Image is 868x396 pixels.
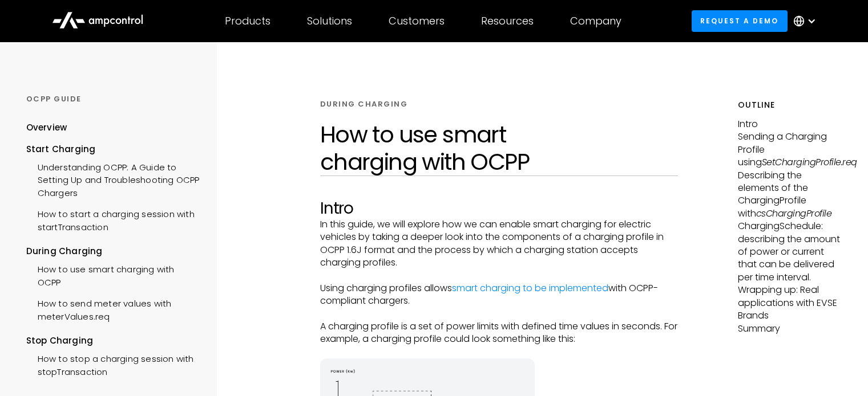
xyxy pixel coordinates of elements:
[307,15,352,27] div: Solutions
[26,202,200,236] a: How to start a charging session with startTransaction
[738,169,842,221] p: Describing the elements of the ChargingProfile with
[481,15,534,27] div: Resources
[570,15,621,27] div: Company
[26,347,200,381] a: How to stop a charging session with stopTransaction
[26,292,200,326] a: How to send meter values with meterValues.req
[320,218,678,270] p: In this guide, we will explore how we can enable smart charging for electric vehicles by taking a...
[320,99,408,109] div: DURING CHARGING
[225,15,271,27] div: Products
[26,245,200,258] div: During Charging
[389,15,445,27] div: Customers
[756,207,832,220] em: csChargingProfile
[738,130,842,169] p: Sending a Charging Profile using
[738,284,842,322] p: Wrapping up: Real applications with EVSE Brands
[26,121,67,134] div: Overview
[26,121,67,142] a: Overview
[320,121,678,175] h1: How to use smart charging with OCPP
[26,156,200,202] a: Understanding OCPP: A Guide to Setting Up and Troubleshooting OCPP Chargers
[26,258,200,292] a: How to use smart charging with OCPP
[26,143,200,156] div: Start Charging
[26,334,200,347] div: Stop Charging
[320,282,678,308] p: Using charging profiles allows with OCPP-compliant chargers.
[738,99,842,111] h5: Outline
[738,220,842,284] p: ChargingSchedule: describing the amount of power or current that can be delivered per time interval.
[320,199,678,218] h2: Intro
[320,320,678,346] p: A charging profile is a set of power limits with defined time values in seconds. For example, a c...
[762,156,857,169] em: SetChargingProfile.req
[738,118,842,130] p: Intro
[738,322,842,335] p: Summary
[452,281,608,295] a: smart charging to be implemented
[320,308,678,320] p: ‍
[26,94,200,104] div: OCPP GUIDE
[692,10,788,31] a: Request a demo
[320,269,678,281] p: ‍
[320,346,678,358] p: ‍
